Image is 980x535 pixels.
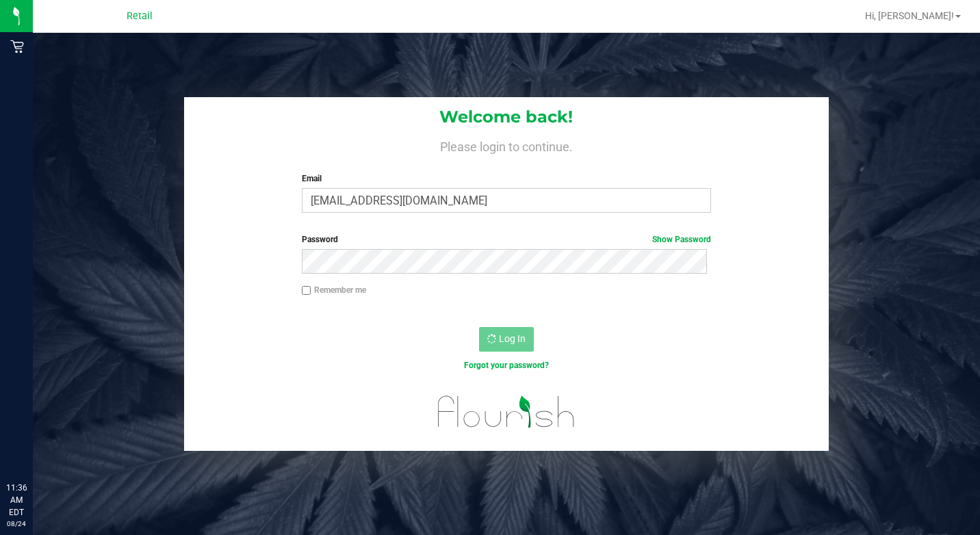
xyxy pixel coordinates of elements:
a: Show Password [652,235,711,244]
span: Password [302,235,338,244]
span: Hi, [PERSON_NAME]! [865,10,954,21]
label: Email [302,172,711,185]
span: Log In [499,333,526,344]
inline-svg: Retail [10,40,24,53]
a: Forgot your password? [464,361,549,370]
p: 11:36 AM EDT [6,482,27,519]
img: flourish_logo.svg [426,386,587,438]
span: Retail [127,10,153,22]
h1: Welcome back! [184,108,829,126]
h4: Please login to continue. [184,137,829,153]
p: 08/24 [6,519,27,529]
button: Log In [479,327,534,352]
label: Remember me [302,284,366,296]
input: Remember me [302,286,311,296]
